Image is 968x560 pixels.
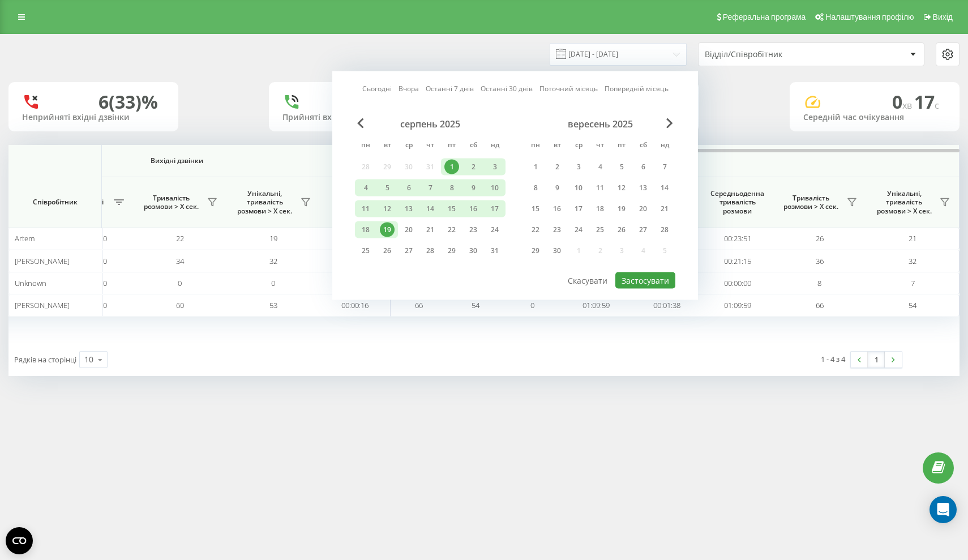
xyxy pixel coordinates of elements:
div: пт 8 серп 2025 р. [441,179,462,196]
div: пн 18 серп 2025 р. [355,221,376,238]
a: Попередній місяць [605,83,669,94]
div: ср 24 вер 2025 р. [568,221,589,238]
div: 26 [380,243,395,258]
span: Artem [15,233,35,243]
span: 66 [816,300,824,310]
abbr: вівторок [549,138,566,155]
div: 24 [487,223,502,237]
div: 31 [487,243,502,258]
button: Застосувати [615,272,675,289]
div: 22 [444,223,459,237]
div: 3 [571,160,586,174]
div: ср 3 вер 2025 р. [568,159,589,176]
div: ср 20 серп 2025 р. [398,221,419,238]
div: 21 [657,202,672,216]
div: Відділ/Співробітник [705,50,840,59]
div: 17 [571,202,586,216]
div: сб 16 серп 2025 р. [462,200,484,217]
div: сб 27 вер 2025 р. [632,221,654,238]
div: нд 24 серп 2025 р. [484,221,506,238]
div: серпень 2025 [355,118,506,130]
div: ср 10 вер 2025 р. [568,179,589,196]
div: 4 [358,181,373,195]
td: 00:23:51 [702,228,773,250]
div: 17 [487,202,502,216]
div: вт 9 вер 2025 р. [546,179,568,196]
div: вт 12 серп 2025 р. [376,200,398,217]
div: 19 [380,223,395,237]
div: 11 [358,202,373,216]
div: вересень 2025 [525,118,675,130]
div: 27 [401,243,416,258]
span: [PERSON_NAME] [15,300,70,310]
div: 5 [380,181,395,195]
div: пт 5 вер 2025 р. [611,159,632,176]
span: Unknown [15,278,46,288]
span: 0 [178,278,182,288]
div: вт 16 вер 2025 р. [546,200,568,217]
div: 18 [358,223,373,237]
div: 25 [358,243,373,258]
td: 00:00:20 [320,250,391,272]
div: вт 2 вер 2025 р. [546,159,568,176]
span: 17 [914,89,939,114]
abbr: неділя [656,138,673,155]
span: 19 [269,233,277,243]
div: сб 6 вер 2025 р. [632,159,654,176]
span: Рядків на сторінці [14,354,76,365]
span: 0 [530,300,534,310]
div: нд 10 серп 2025 р. [484,179,506,196]
td: 00:00:16 [320,294,391,317]
abbr: понеділок [357,138,374,155]
div: 5 [614,160,629,174]
div: 29 [444,243,459,258]
div: 9 [550,181,564,195]
td: 01:09:59 [702,294,773,317]
div: 16 [466,202,481,216]
button: Скасувати [562,272,614,289]
span: 66 [415,300,423,310]
span: Тривалість розмови > Х сек. [778,194,843,211]
div: пн 8 вер 2025 р. [525,179,546,196]
abbr: вівторок [379,138,396,155]
div: пт 1 серп 2025 р. [441,159,462,176]
span: Налаштування профілю [825,12,914,22]
div: нд 3 серп 2025 р. [484,159,506,176]
div: 23 [466,223,481,237]
div: чт 28 серп 2025 р. [419,242,441,259]
div: пт 15 серп 2025 р. [441,200,462,217]
a: Останні 7 днів [426,83,474,94]
div: 20 [636,202,650,216]
div: ср 6 серп 2025 р. [398,179,419,196]
div: 25 [593,223,607,237]
span: 22 [176,233,184,243]
td: 00:21:15 [702,250,773,272]
div: пт 12 вер 2025 р. [611,179,632,196]
div: нд 28 вер 2025 р. [654,221,675,238]
div: 8 [444,181,459,195]
span: 0 [103,233,107,243]
div: пт 22 серп 2025 р. [441,221,462,238]
span: 36 [816,256,824,266]
div: 2 [466,160,481,174]
span: Реферальна програма [723,12,806,22]
td: 00:00:00 [702,272,773,294]
span: 0 [271,278,275,288]
div: 6 (33)% [98,91,158,113]
div: 28 [423,243,438,258]
div: 30 [550,243,564,258]
span: 32 [909,256,916,266]
div: ср 27 серп 2025 р. [398,242,419,259]
div: сб 13 вер 2025 р. [632,179,654,196]
a: Останні 30 днів [481,83,533,94]
abbr: понеділок [527,138,544,155]
div: вт 19 серп 2025 р. [376,221,398,238]
span: Next Month [666,118,673,129]
div: пн 25 серп 2025 р. [355,242,376,259]
div: пн 1 вер 2025 р. [525,159,546,176]
abbr: субота [635,138,652,155]
div: вт 5 серп 2025 р. [376,179,398,196]
div: 7 [657,160,672,174]
div: сб 2 серп 2025 р. [462,159,484,176]
div: 14 [657,181,672,195]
